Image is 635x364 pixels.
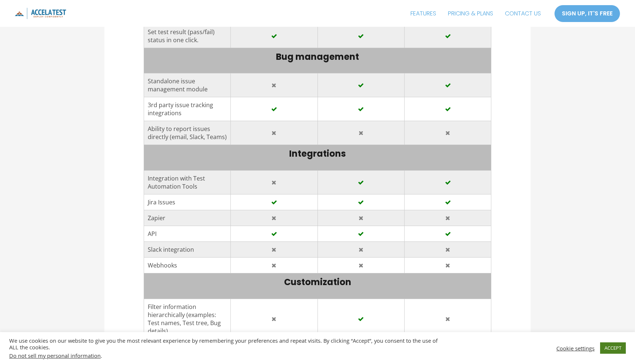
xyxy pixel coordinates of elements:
a: CONTACT US [499,4,547,23]
h3: Customization [148,277,488,288]
td: Slack integration [144,242,230,258]
a: ACCEPT [600,342,626,354]
td: Integration with Test Automation Tools [144,171,230,194]
h3: Integrations [148,149,488,159]
td: 3rd party issue tracking integrations [144,97,230,121]
img: icon [15,8,66,19]
td: Standalone issue management module [144,73,230,97]
td: Filter information hierarchically (examples: Test names, Test tree, Bug details) [144,299,230,339]
nav: Site Navigation [405,4,547,23]
td: API [144,226,230,242]
td: Jira Issues [144,194,230,210]
a: FEATURES [405,4,442,23]
a: Do not sell my personal information [9,352,101,359]
div: . [9,352,441,359]
a: Cookie settings [556,345,595,352]
a: PRICING & PLANS [442,4,499,23]
td: Webhooks [144,258,230,273]
h3: Bug management [148,52,488,62]
td: Ability to report issues directly (email, Slack, Teams) [144,121,230,145]
a: SIGN UP, IT'S FREE [554,5,620,22]
div: We use cookies on our website to give you the most relevant experience by remembering your prefer... [9,337,441,359]
td: Set test result (pass/fail) status in one click. [144,24,230,48]
td: Zapier [144,210,230,226]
